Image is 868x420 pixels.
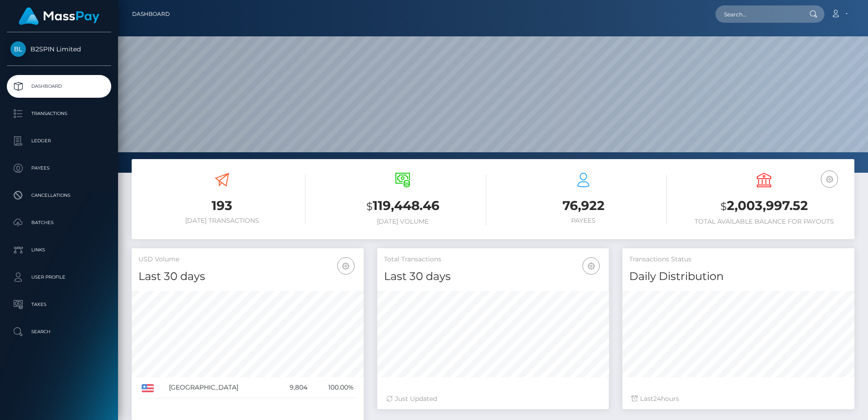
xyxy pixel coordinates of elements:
[10,161,108,175] p: Payees
[7,130,111,152] a: Ledger
[7,320,111,343] a: Search
[166,377,276,398] td: [GEOGRAPHIC_DATA]
[10,41,26,57] img: B2SPIN Limited
[7,211,111,234] a: Batches
[631,394,845,404] div: Last hours
[384,269,602,285] h4: Last 30 days
[7,293,111,316] a: Taxes
[10,107,108,120] p: Transactions
[10,270,108,284] p: User Profile
[7,45,111,53] span: B2SPIN Limited
[681,218,848,225] h6: Total Available Balance for Payouts
[384,255,602,264] h5: Total Transactions
[138,255,357,264] h5: USD Volume
[138,197,306,215] h3: 193
[10,243,108,257] p: Links
[500,197,667,215] h3: 76,922
[10,134,108,148] p: Ledger
[720,200,727,213] small: $
[10,325,108,339] p: Search
[629,255,848,264] h5: Transactions Status
[681,197,848,215] h3: 2,003,997.52
[311,377,357,398] td: 100.00%
[366,200,373,213] small: $
[10,298,108,311] p: Taxes
[10,80,108,93] p: Dashboard
[7,239,111,261] a: Links
[132,5,170,24] a: Dashboard
[19,7,99,25] img: MassPay Logo
[7,184,111,207] a: Cancellations
[629,269,848,285] h4: Daily Distribution
[138,217,306,225] h6: [DATE] Transactions
[7,157,111,180] a: Payees
[10,189,108,202] p: Cancellations
[138,269,357,285] h4: Last 30 days
[142,384,154,392] img: US.png
[715,5,801,23] input: Search...
[276,377,311,398] td: 9,804
[7,266,111,289] a: User Profile
[653,395,661,403] span: 24
[319,197,486,215] h3: 119,448.46
[7,75,111,98] a: Dashboard
[7,102,111,125] a: Transactions
[386,394,600,404] div: Just Updated
[10,216,108,230] p: Batches
[500,217,667,225] h6: Payees
[319,218,486,225] h6: [DATE] Volume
